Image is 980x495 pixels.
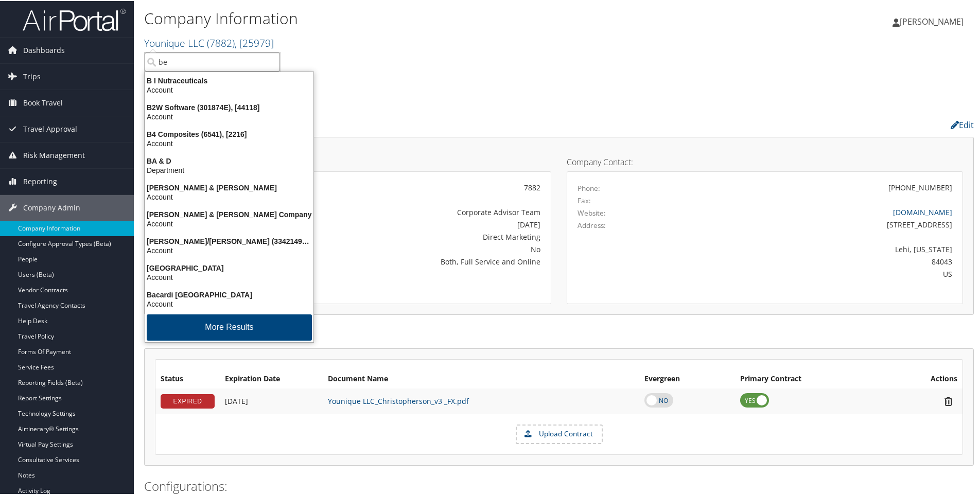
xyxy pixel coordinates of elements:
[147,313,312,340] button: More Results
[735,369,885,387] th: Primary Contract
[23,63,41,89] span: Trips
[139,182,320,191] div: [PERSON_NAME] & [PERSON_NAME]
[23,115,77,141] span: Travel Approval
[139,75,320,84] div: B I Nutraceuticals
[951,118,974,130] a: Edit
[23,89,63,115] span: Book Travel
[139,289,320,298] div: Bacardi [GEOGRAPHIC_DATA]
[155,369,220,387] th: Status
[139,102,320,111] div: B2W Software (301874E), [44118]
[296,218,540,229] div: [DATE]
[139,245,320,254] div: Account
[225,395,248,405] span: [DATE]
[567,157,963,165] h4: Company Contact:
[155,157,551,165] h4: Account Details:
[23,168,57,193] span: Reporting
[885,369,962,387] th: Actions
[23,194,80,220] span: Company Admin
[139,191,320,201] div: Account
[675,243,953,254] div: Lehi, [US_STATE]
[23,7,126,31] img: airportal-logo.png
[323,369,639,387] th: Document Name
[328,395,469,405] a: Younique LLC_Christopherson_v3 _FX.pdf
[139,111,320,120] div: Account
[23,37,65,62] span: Dashboards
[900,15,964,26] span: [PERSON_NAME]
[144,326,974,343] h2: Contracts:
[144,115,692,132] h2: Company Profile:
[144,35,274,49] a: Younique LLC
[296,181,540,192] div: 7882
[296,231,540,241] div: Direct Marketing
[139,262,320,272] div: [GEOGRAPHIC_DATA]
[675,218,953,229] div: [STREET_ADDRESS]
[145,51,280,70] input: Search Accounts
[577,219,606,229] label: Address:
[577,207,606,217] label: Website:
[139,129,320,138] div: B4 Composites (6541), [2216]
[296,255,540,266] div: Both, Full Service and Online
[139,138,320,147] div: Account
[144,7,697,28] h1: Company Information
[296,243,540,254] div: No
[675,268,953,278] div: US
[139,155,320,165] div: BA & D
[23,142,85,167] span: Risk Management
[675,255,953,266] div: 84043
[139,298,320,308] div: Account
[577,195,591,205] label: Fax:
[577,182,600,192] label: Phone:
[139,236,320,245] div: [PERSON_NAME]/[PERSON_NAME] (3342149692), [21035]
[161,393,215,408] div: EXPIRED
[892,5,974,36] a: [PERSON_NAME]
[235,35,274,49] span: , [ 25979 ]
[517,425,602,442] label: Upload Contract
[220,369,323,387] th: Expiration Date
[139,209,320,218] div: [PERSON_NAME] & [PERSON_NAME] Company
[144,476,974,494] h2: Configurations:
[296,206,540,217] div: Corporate Advisor Team
[139,84,320,94] div: Account
[139,218,320,227] div: Account
[639,369,735,387] th: Evergreen
[139,165,320,174] div: Department
[893,206,952,216] a: [DOMAIN_NAME]
[207,35,235,49] span: ( 7882 )
[225,396,318,405] div: Add/Edit Date
[939,395,957,406] i: Remove Contract
[139,272,320,281] div: Account
[888,181,952,192] div: [PHONE_NUMBER]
